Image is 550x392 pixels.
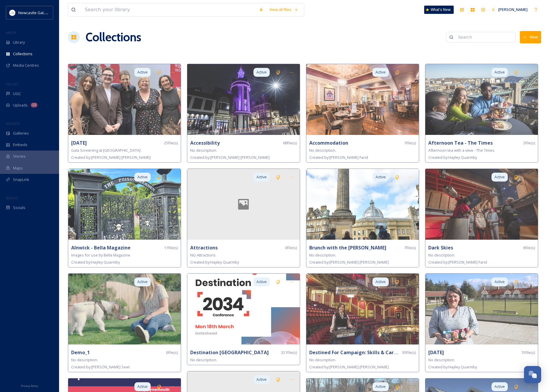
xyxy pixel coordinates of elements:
[164,245,178,251] span: 11 file(s)
[68,169,181,240] img: 35b8a984-b3a7-42fc-821b-3b9b54db91f3.jpg
[266,4,301,15] div: View all files
[309,252,336,258] span: No description.
[6,121,19,126] span: WIDGETS
[256,69,267,75] span: Active
[71,155,151,160] span: Created by: [PERSON_NAME] [PERSON_NAME]
[13,177,29,182] span: SnapLink
[375,279,386,285] span: Active
[71,140,87,146] strong: [DATE]
[309,349,404,356] strong: Destined For Campaign: Skills & Careers
[18,10,73,15] span: Newcastle Gateshead Initiative
[428,148,494,153] span: Afternoon tea with a view - The Times
[190,155,270,160] span: Created by: [PERSON_NAME] [PERSON_NAME]
[13,91,21,97] span: UGC
[13,153,26,159] span: Stories
[524,366,541,383] button: Open Chat
[166,350,178,355] span: 6 file(s)
[306,274,419,344] img: 1f2bb171-db69-413c-a79e-e77f61cc3654.jpg
[309,140,348,146] strong: Accommodation
[309,364,389,370] span: Created by: [PERSON_NAME] [PERSON_NAME]
[137,174,148,180] span: Active
[13,142,27,148] span: Embeds
[375,69,386,75] span: Active
[309,244,386,251] strong: Brunch with the [PERSON_NAME]
[309,148,336,153] span: No description.
[283,140,297,146] span: 68 file(s)
[523,245,535,251] span: 6 file(s)
[71,364,130,370] span: Created by: [PERSON_NAME] Seet
[306,64,419,135] img: ffb81cd3-05d2-45f6-b7c6-c9fa7c8d6d1e.jpg
[523,140,535,146] span: 2 file(s)
[309,155,368,160] span: Created by: [PERSON_NAME] Farid
[6,196,18,200] span: SOCIALS
[190,252,216,258] span: NG Attractions
[137,384,148,389] span: Active
[9,10,15,16] img: DqD9wEUd_400x400.jpg
[494,69,505,75] span: Active
[256,279,267,285] span: Active
[424,6,454,14] a: What's New
[13,63,39,68] span: Media Centres
[428,244,453,251] strong: Dark Skies
[137,279,148,285] span: Active
[13,205,25,210] span: Socials
[86,28,141,46] a: Collections
[190,349,269,356] strong: Destination [GEOGRAPHIC_DATA]
[71,259,120,265] span: Created by: Hayley Quarmby
[521,350,535,355] span: 15 file(s)
[71,349,90,356] strong: Demo_1
[13,40,25,45] span: Library
[68,64,181,135] img: 161f566a-9dc4-49ca-b566-4a8fa5819c4b.jpg
[190,244,218,251] strong: Attractions
[190,259,239,265] span: Created by: Hayley Quarmby
[21,384,38,388] span: Privacy Policy
[428,155,477,160] span: Created by: Hayley Quarmby
[428,357,455,362] span: No description.
[13,130,29,136] span: Galleries
[285,245,297,251] span: 0 file(s)
[375,384,386,389] span: Active
[455,31,512,43] input: Search
[425,64,538,135] img: ebaa4625-86fd-4369-84a0-e3231baa62d4.jpg
[137,69,148,75] span: Active
[494,384,505,389] span: Active
[256,174,267,180] span: Active
[428,252,455,258] span: No description.
[494,279,505,285] span: Active
[428,364,477,370] span: Created by: Hayley Quarmby
[428,259,487,265] span: Created by: [PERSON_NAME] Farid
[309,357,336,362] span: No description.
[281,350,297,355] span: 321 file(s)
[13,102,28,108] span: Uploads
[404,245,416,251] span: 7 file(s)
[164,140,178,146] span: 25 file(s)
[13,51,32,57] span: Collections
[256,377,267,382] span: Active
[187,64,300,135] img: 1001480c-2bef-47fe-af75-9f6468cf3e4e.jpg
[309,259,389,265] span: Created by: [PERSON_NAME] [PERSON_NAME]
[6,30,16,35] span: MEDIA
[498,7,528,12] span: [PERSON_NAME]
[71,148,141,153] span: Gala Screening at [GEOGRAPHIC_DATA]
[82,3,256,16] input: Search your library
[21,382,38,389] a: Privacy Policy
[489,4,531,15] a: [PERSON_NAME]
[71,252,130,258] span: Images for use by Bella Magazine
[187,274,300,344] img: 7d06cbc9-ca3c-435f-b08f-fadb88bc3dc9.jpg
[494,174,505,180] span: Active
[425,169,538,240] img: a3bf389e-1240-4d88-ad7f-5d39502e4adb.jpg
[190,140,220,146] strong: Accessibility
[402,350,416,355] span: 93 file(s)
[425,274,538,344] img: d704627c-796b-4cdf-a828-4e297b7f795b.jpg
[68,274,181,344] img: dbd7db75-27ff-4f1d-a1aa-2299b1f0e003.jpg
[428,349,444,356] strong: [DATE]
[13,165,23,171] span: Maps
[306,169,419,240] img: fe2bb3a5-0159-4ae8-8961-d34f9c8264f7.jpg
[71,357,98,362] span: No description.
[375,174,386,180] span: Active
[190,357,217,362] span: No description.
[31,103,38,107] div: 22
[71,244,131,251] strong: Alnwick - Bella Magazine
